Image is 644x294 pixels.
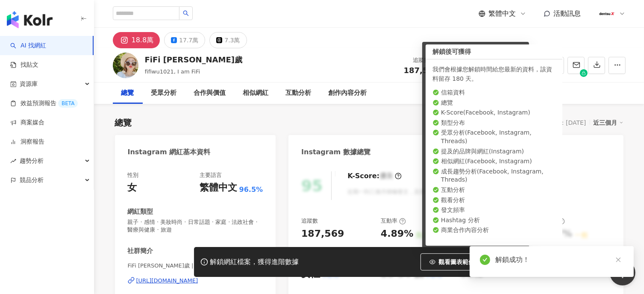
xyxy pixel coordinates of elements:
[381,227,413,241] div: 4.89%
[10,41,46,50] a: searchAI 找網紅
[496,66,520,75] span: 241%
[183,10,189,16] span: search
[489,9,516,18] span: 繁體中文
[200,171,222,179] div: 主要語言
[10,118,44,127] a: 商案媒合
[492,56,524,65] div: 觀看率
[301,217,318,225] div: 追蹤數
[224,34,240,46] div: 7.3萬
[540,217,565,225] div: 漲粉率
[115,117,132,129] div: 總覽
[145,68,200,75] span: fifiwu1021, I am FiFi
[421,253,484,270] button: 觀看圖表範例
[128,181,137,194] div: 女
[20,171,44,190] span: 競品分析
[113,32,160,48] button: 18.8萬
[179,34,198,46] div: 17.7萬
[404,56,439,65] div: 追蹤數
[128,207,153,216] div: 網紅類型
[381,217,406,225] div: 互動率
[121,88,134,98] div: 總覽
[524,119,586,126] div: 最後更新日期：[DATE]
[329,88,367,98] div: 創作內容分析
[554,9,581,18] span: 活動訊息
[301,227,344,241] div: 187,569
[7,11,53,28] img: logo
[480,255,490,265] span: check-circle
[164,32,205,48] button: 17.7萬
[132,34,154,46] div: 18.8萬
[449,56,482,65] div: 互動率
[286,88,312,98] div: 互動分析
[128,171,139,179] div: 性別
[452,66,478,75] span: 4.89%
[151,88,177,98] div: 受眾分析
[20,151,44,171] span: 趨勢分析
[347,171,402,181] div: K-Score :
[495,255,623,265] div: 解鎖成功！
[10,61,38,69] a: 找貼文
[460,227,489,241] div: 241%
[128,218,263,234] span: 親子 · 感情 · 美妝時尚 · 日常話題 · 家庭 · 法政社會 · 醫療與健康 · 旅遊
[136,277,198,285] div: [URL][DOMAIN_NAME]
[239,185,263,194] span: 96.5%
[210,258,299,267] div: 解鎖網紅檔案，獲得進階數據
[145,54,243,65] div: FiFi [PERSON_NAME]歲
[128,277,263,285] a: [URL][DOMAIN_NAME]
[594,117,623,128] div: 近三個月
[194,88,226,98] div: 合作與價值
[599,6,615,22] img: 180x180px_JPG.jpg
[243,88,269,98] div: 相似網紅
[113,53,138,78] img: KOL Avatar
[615,257,621,263] span: close
[209,32,247,48] button: 7.3萬
[439,259,475,265] span: 觀看圖表範例
[10,158,16,164] span: rise
[10,138,44,146] a: 洞察報告
[200,181,237,194] div: 繁體中文
[460,217,485,225] div: 觀看率
[10,99,78,108] a: 效益預測報告BETA
[301,147,371,157] div: Instagram 數據總覽
[20,74,38,94] span: 資源庫
[128,147,211,157] div: Instagram 網紅基本資料
[404,66,439,75] span: 187,569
